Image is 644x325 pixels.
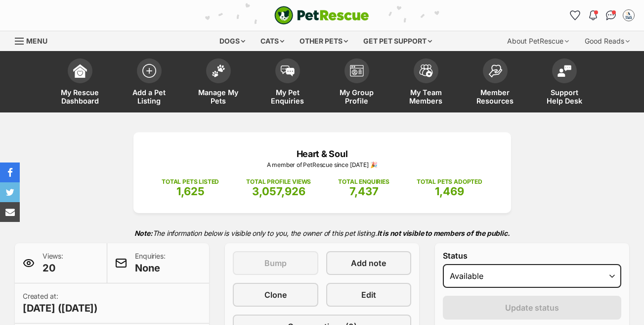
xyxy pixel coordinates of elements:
[264,289,287,301] span: Clone
[23,301,98,315] span: [DATE] ([DATE])
[417,177,482,186] p: TOTAL PETS ADOPTED
[26,37,47,45] span: Menu
[265,88,310,105] span: My Pet Enquiries
[281,65,295,76] img: pet-enquiries-icon-7e3ad2cf08bfb03b45e93fb7055b45f3efa6380592205ae92323e6603595dc1f.svg
[184,54,253,112] a: Manage My Pets
[274,6,369,25] img: logo-cat-932fe2b9b8326f06289b0f2fb663e598f794de774fb13d1741a6617ecf9a85b4.svg
[567,7,583,23] a: Favourites
[142,64,156,78] img: add-pet-listing-icon-0afa8454b4691262ce3f59096e99ab1cd57d4a30225e0717b998d2c9b9846f56.svg
[338,177,389,186] p: TOTAL ENQUIRIES
[542,88,587,105] span: Support Help Desk
[246,177,311,186] p: TOTAL PROFILE VIEWS
[264,257,287,269] span: Bump
[162,177,219,186] p: TOTAL PETS LISTED
[461,54,530,112] a: Member Resources
[361,289,376,301] span: Edit
[621,7,637,23] button: My account
[326,283,412,307] a: Edit
[505,302,559,314] span: Update status
[567,7,637,23] ul: Account quick links
[274,6,369,25] a: PetRescue
[322,54,391,112] a: My Group Profile
[349,185,379,198] span: 7,437
[176,185,205,198] span: 1,625
[603,7,619,23] a: Conversations
[350,65,364,77] img: group-profile-icon-3fa3cf56718a62981997c0bc7e787c4b2cf8bcc04b72c1350f741eb67cf2f40e.svg
[73,64,87,78] img: dashboard-icon-eb2f2d2d3e046f16d808141f083e7271f6b2e854fb5c12c21221c1fb7104beca.svg
[58,88,102,105] span: My Rescue Dashboard
[127,88,172,105] span: Add a Pet Listing
[488,64,502,78] img: member-resources-icon-8e73f808a243e03378d46382f2149f9095a855e16c252ad45f914b54edf8863c.svg
[252,185,305,198] span: 3,057,926
[254,31,291,51] div: Cats
[335,88,379,105] span: My Group Profile
[253,54,322,112] a: My Pet Enquiries
[212,64,225,77] img: manage-my-pets-icon-02211641906a0b7f246fdf0571729dbe1e7629f14944591b6c1af311fb30b64b.svg
[351,257,386,269] span: Add note
[43,261,63,275] span: 20
[134,229,153,237] strong: Note:
[15,31,54,49] a: Menu
[419,64,433,77] img: team-members-icon-5396bd8760b3fe7c0b43da4ab00e1e3bb1a5d9ba89233759b79545d2d3fc5d0d.svg
[135,251,165,275] p: Enquiries:
[443,251,621,260] label: Status
[15,223,629,243] p: The information below is visible only to you, the owner of this pet listing.
[43,251,63,275] p: Views:
[473,88,517,105] span: Member Resources
[585,7,601,23] button: Notifications
[148,161,496,169] p: A member of PetRescue since [DATE] 🎉
[135,261,165,275] span: None
[404,88,448,105] span: My Team Members
[356,31,439,51] div: Get pet support
[530,54,599,112] a: Support Help Desk
[293,31,355,51] div: Other pets
[45,54,115,112] a: My Rescue Dashboard
[196,88,241,105] span: Manage My Pets
[606,10,616,20] img: chat-41dd97257d64d25036548639549fe6c8038ab92f7586957e7f3b1b290dea8141.svg
[377,229,510,237] strong: It is not visible to members of the public.
[624,10,634,20] img: Megan Ostwald profile pic
[233,251,318,275] button: Bump
[589,10,597,20] img: notifications-46538b983faf8c2785f20acdc204bb7945ddae34d4c08c2a6579f10ce5e182be.svg
[326,251,412,275] a: Add note
[500,31,576,51] div: About PetRescue
[391,54,461,112] a: My Team Members
[558,65,571,77] img: help-desk-icon-fdf02630f3aa405de69fd3d07c3f3aa587a6932b1a1747fa1d2bba05be0121f9.svg
[578,31,637,51] div: Good Reads
[213,31,252,51] div: Dogs
[435,185,464,198] span: 1,469
[148,147,496,161] p: Heart & Soul
[443,296,621,320] button: Update status
[115,54,184,112] a: Add a Pet Listing
[233,283,318,307] a: Clone
[23,291,98,315] p: Created at:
